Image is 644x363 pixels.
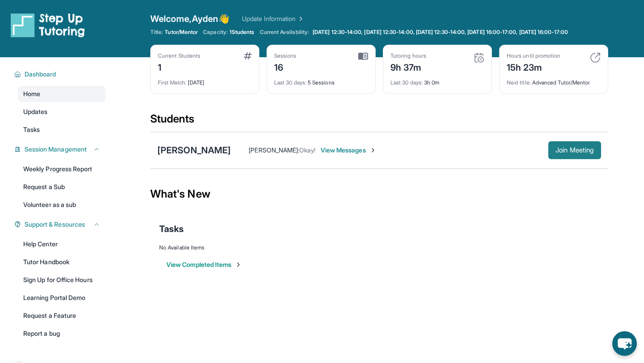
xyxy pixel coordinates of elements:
[507,52,560,59] div: Hours until promotion
[274,59,297,74] div: 16
[25,145,87,154] span: Session Management
[166,260,242,269] button: View Completed Items
[229,29,254,36] span: 1 Students
[158,52,200,59] div: Current Students
[21,70,100,79] button: Dashboard
[158,74,252,86] div: [DATE]
[150,29,163,36] span: Title:
[158,79,186,86] span: First Match :
[299,146,315,154] span: Okay!
[165,29,198,36] span: Tutor/Mentor
[18,325,106,342] a: Report a bug
[590,52,601,63] img: card
[612,331,637,356] button: chat-button
[18,161,106,177] a: Weekly Progress Report
[260,29,309,36] span: Current Availability:
[311,29,570,36] a: [DATE] 12:30-14:00, [DATE] 12:30-14:00, [DATE] 12:30-14:00, [DATE] 16:00-17:00, [DATE] 16:00-17:00
[159,244,599,251] div: No Available Items
[390,79,423,86] span: Last 30 days :
[158,59,200,74] div: 1
[313,29,568,36] span: [DATE] 12:30-14:00, [DATE] 12:30-14:00, [DATE] 12:30-14:00, [DATE] 16:00-17:00, [DATE] 16:00-17:00
[21,220,100,229] button: Support & Resources
[18,197,106,213] a: Volunteer as a sub
[390,74,484,86] div: 3h 0m
[555,148,594,153] span: Join Meeting
[25,220,85,229] span: Support & Resources
[242,14,305,23] a: Update Information
[23,125,40,134] span: Tasks
[18,308,106,324] a: Request a Feature
[296,14,305,23] img: Chevron Right
[369,147,377,154] img: Chevron-Right
[157,144,231,156] div: [PERSON_NAME]
[274,74,368,86] div: 5 Sessions
[244,52,252,59] img: card
[18,104,106,120] a: Updates
[548,141,601,159] button: Join Meeting
[274,52,297,59] div: Sessions
[150,174,608,214] div: What's New
[358,52,368,60] img: card
[274,79,306,86] span: Last 30 days :
[21,145,100,154] button: Session Management
[150,13,229,25] span: Welcome, Ayden 👋
[150,112,608,131] div: Students
[23,89,40,98] span: Home
[507,59,560,74] div: 15h 23m
[203,29,228,36] span: Capacity:
[390,59,426,74] div: 9h 37m
[18,179,106,195] a: Request a Sub
[18,236,106,252] a: Help Center
[159,223,184,235] span: Tasks
[507,74,601,86] div: Advanced Tutor/Mentor
[18,122,106,138] a: Tasks
[321,146,377,155] span: View Messages
[18,254,106,270] a: Tutor Handbook
[507,79,531,86] span: Next title :
[11,13,85,38] img: logo
[18,86,106,102] a: Home
[25,70,56,79] span: Dashboard
[18,272,106,288] a: Sign Up for Office Hours
[390,52,426,59] div: Tutoring hours
[249,146,299,154] span: [PERSON_NAME] :
[474,52,484,63] img: card
[18,290,106,306] a: Learning Portal Demo
[23,107,48,116] span: Updates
